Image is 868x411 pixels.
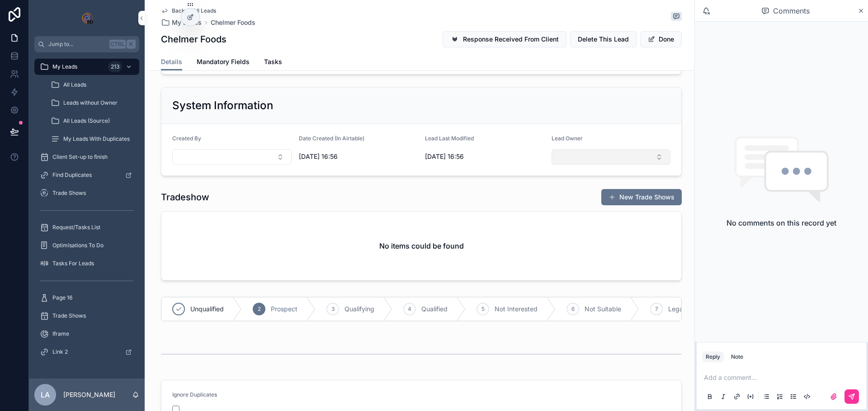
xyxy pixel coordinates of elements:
span: All Leads [63,81,86,88]
span: Unqualified [190,305,224,314]
div: Note [731,353,743,360]
a: All Leads (Source) [45,113,139,129]
button: Response Received From Client [443,31,566,47]
span: Back to All Leads [172,7,216,14]
span: Legacy - Non Lead [668,305,726,314]
a: My Leads213 [34,59,139,75]
a: Leads without Owner [45,95,139,111]
span: 7 [655,305,658,313]
span: 5 [481,305,485,313]
h1: Chelmer Foods [161,33,226,46]
span: LA [41,389,50,400]
button: Select Button [172,149,292,165]
a: All Leads [45,77,139,93]
a: Optimisations To Do [34,237,139,254]
span: My Leads With Duplicates [63,135,130,143]
a: Link 2 [34,344,139,360]
span: Lead Last Modified [425,135,474,142]
span: Ctrl [109,40,126,49]
span: Jump to... [48,41,106,48]
a: My Leads [161,18,202,27]
span: Page 16 [52,294,72,301]
span: Request/Tasks List [52,224,100,231]
a: Client Set-up to finish [34,149,139,165]
span: Lead Owner [552,135,583,142]
button: Jump to...CtrlK [34,36,139,52]
h2: No comments on this record yet [726,217,836,228]
a: Trade Shows [34,308,139,324]
div: scrollable content [29,52,145,372]
span: All Leads (Source) [63,117,110,125]
span: Find Duplicates [52,171,92,179]
span: Not Suitable [585,305,621,314]
a: Mandatory Fields [197,54,250,72]
span: Qualifying [344,305,374,314]
span: K [127,41,135,48]
span: Ignore Duplicates [172,391,217,398]
span: 4 [408,305,411,313]
span: [DATE] 16:56 [299,152,418,161]
button: New Trade Shows [601,189,682,205]
span: Qualified [421,305,448,314]
span: Iframe [52,330,69,337]
a: Tasks For Leads [34,255,139,272]
span: Leads without Owner [63,99,118,106]
h2: System Information [172,98,273,113]
button: Done [640,31,682,47]
span: Date Created (In Airtable) [299,135,364,142]
a: Request/Tasks List [34,219,139,236]
span: Trade Shows [52,189,86,197]
span: Response Received From Client [463,35,559,44]
a: Iframe [34,326,139,342]
span: My Leads [52,63,77,70]
span: Mandatory Fields [197,57,250,66]
a: Chelmer Foods [211,18,255,27]
a: Tasks [264,54,282,72]
button: Note [727,351,747,362]
span: Client Set-up to finish [52,153,108,161]
span: Delete This Lead [578,35,629,44]
span: Tasks For Leads [52,260,94,267]
span: Optimisations To Do [52,242,104,249]
span: Comments [773,5,810,16]
a: Details [161,54,182,71]
a: Back to All Leads [161,7,216,14]
a: Find Duplicates [34,167,139,183]
button: Select Button [552,149,671,165]
span: [DATE] 16:56 [425,152,544,161]
a: Page 16 [34,290,139,306]
img: App logo [80,11,94,25]
span: Link 2 [52,348,68,356]
button: Delete This Lead [570,31,637,47]
span: Not Interested [495,305,538,314]
span: 2 [258,305,261,313]
span: 6 [571,305,575,313]
p: [PERSON_NAME] [63,390,115,399]
span: Trade Shows [52,312,86,319]
span: Created By [172,135,201,142]
h1: Tradeshow [161,191,209,203]
a: Trade Shows [34,185,139,201]
span: Prospect [271,305,297,314]
span: Tasks [264,57,282,66]
button: Reply [702,351,724,362]
div: 213 [108,61,122,72]
a: My Leads With Duplicates [45,131,139,147]
h2: No items could be found [379,240,464,251]
span: 3 [331,305,335,313]
span: Details [161,57,182,66]
span: My Leads [172,18,202,27]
